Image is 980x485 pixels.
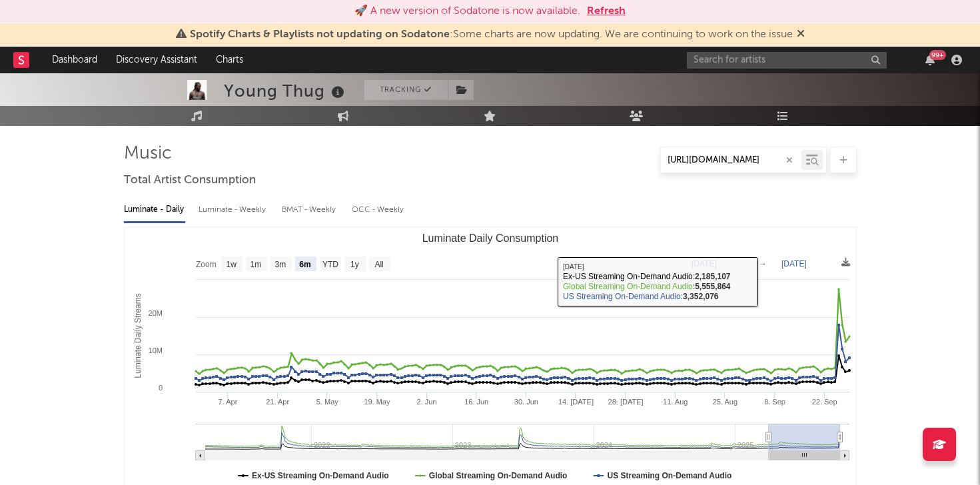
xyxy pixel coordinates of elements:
div: Young Thug [224,80,348,102]
text: 30. Jun [514,398,538,406]
text: 16. Jun [464,398,488,406]
text: 28. [DATE] [608,398,643,406]
text: Ex-US Streaming On-Demand Audio [252,471,389,480]
text: US Streaming On-Demand Audio [607,471,732,480]
text: 1m [250,260,261,269]
text: 6m [299,260,310,269]
text: Zoom [196,260,217,269]
text: 22. Sep [811,398,837,406]
text: Global Streaming On-Demand Audio [428,471,567,480]
div: 🚀 A new version of Sodatone is now available. [354,3,580,19]
text: 14. [DATE] [558,398,593,406]
text: YTD [322,260,338,269]
input: Search for artists [687,52,887,69]
div: BMAT - Weekly [282,199,338,221]
text: [DATE] [781,259,807,268]
span: : Some charts are now updating. We are continuing to work on the issue [190,29,793,40]
text: 7. Apr [218,398,237,406]
text: 2. Jun [416,398,436,406]
text: Luminate Daily Consumption [422,233,558,244]
button: 99+ [925,55,935,65]
text: 10M [148,346,162,354]
div: 99 + [929,50,946,60]
text: 20M [148,309,162,317]
span: Music [124,146,172,162]
text: 21. Apr [266,398,289,406]
text: 1y [350,260,359,269]
a: Discovery Assistant [107,47,207,73]
span: Total Artist Consumption [124,173,256,189]
text: 25. Aug [712,398,737,406]
text: → [759,259,767,268]
text: 0 [158,384,162,392]
button: Tracking [364,80,448,100]
text: 1w [226,260,237,269]
input: Search by song name or URL [661,155,801,166]
text: 5. May [316,398,338,406]
div: Luminate - Weekly [199,199,268,221]
a: Charts [207,47,252,73]
div: Luminate - Daily [124,199,185,221]
a: Dashboard [43,47,107,73]
text: 3m [274,260,286,269]
div: OCC - Weekly [352,199,405,221]
text: 8. Sep [764,398,785,406]
text: [DATE] [692,259,717,268]
span: Spotify Charts & Playlists not updating on Sodatone [190,29,450,40]
span: Dismiss [797,29,805,40]
button: Refresh [587,3,626,19]
text: Luminate Daily Streams [133,293,142,378]
text: 19. May [364,398,390,406]
text: All [374,260,383,269]
text: 11. Aug [663,398,688,406]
